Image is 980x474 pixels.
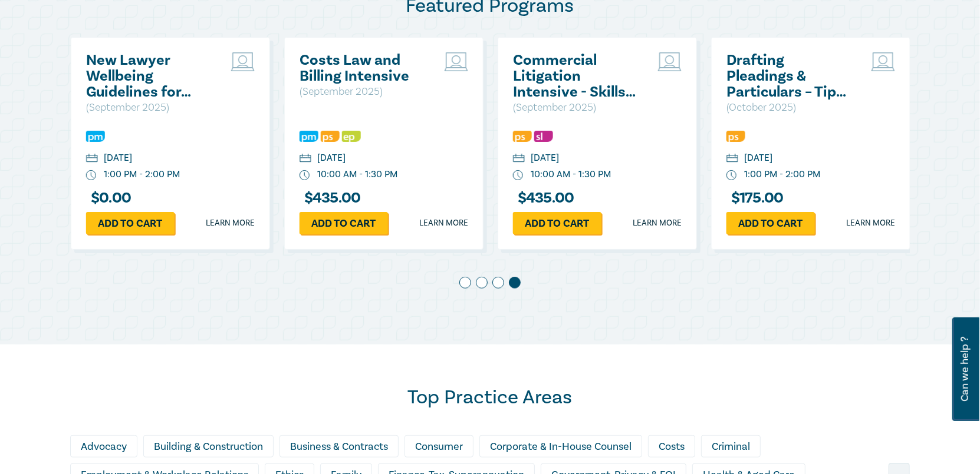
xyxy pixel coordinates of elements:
h3: $ 435.00 [300,190,361,206]
div: [DATE] [317,151,346,165]
p: ( October 2025 ) [726,100,853,115]
a: Drafting Pleadings & Particulars – Tips & Traps [726,52,853,100]
a: Learn more [633,217,682,229]
a: Learn more [419,217,468,229]
img: Professional Skills [513,131,532,142]
img: calendar [513,154,525,164]
div: 10:00 AM - 1:30 PM [317,168,397,181]
div: [DATE] [531,151,559,165]
img: calendar [726,154,738,164]
img: Ethics & Professional Responsibility [342,131,361,142]
img: Live Stream [231,52,255,71]
a: Add to cart [300,212,388,234]
img: Live Stream [445,52,468,71]
img: Practice Management & Business Skills [86,131,105,142]
div: Advocacy [70,435,137,458]
a: Learn more [846,217,895,229]
a: Learn more [206,217,255,229]
div: [DATE] [104,151,132,165]
h2: Top Practice Areas [70,386,910,409]
a: Costs Law and Billing Intensive [300,52,426,84]
img: Live Stream [658,52,682,71]
h3: $ 175.00 [726,190,784,206]
div: Building & Construction [143,435,274,458]
img: calendar [300,154,311,164]
img: watch [726,170,737,181]
div: 1:00 PM - 2:00 PM [744,168,820,181]
a: Add to cart [513,212,601,234]
img: Professional Skills [726,131,745,142]
img: Professional Skills [321,131,340,142]
div: Costs [648,435,695,458]
img: Practice Management & Business Skills [300,131,318,142]
div: [DATE] [744,151,772,165]
img: watch [86,170,97,181]
h3: $ 0.00 [86,190,131,206]
img: Live Stream [872,52,895,71]
img: calendar [86,154,98,164]
p: ( September 2025 ) [300,84,426,100]
div: Consumer [405,435,473,458]
div: 1:00 PM - 2:00 PM [104,168,180,181]
img: watch [300,170,310,181]
span: Can we help ? [959,324,971,414]
div: 10:00 AM - 1:30 PM [531,168,611,181]
a: Commercial Litigation Intensive - Skills and Strategies for Success in Commercial Disputes [513,52,640,100]
div: Business & Contracts [279,435,399,458]
img: watch [513,170,524,181]
a: New Lawyer Wellbeing Guidelines for Legal Workplaces [86,52,213,100]
a: Add to cart [726,212,815,234]
p: ( September 2025 ) [86,100,213,115]
h3: $ 435.00 [513,190,574,206]
p: ( September 2025 ) [513,100,640,115]
div: Criminal [701,435,761,458]
a: Add to cart [86,212,175,234]
div: Corporate & In-House Counsel [479,435,642,458]
img: Substantive Law [534,131,553,142]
